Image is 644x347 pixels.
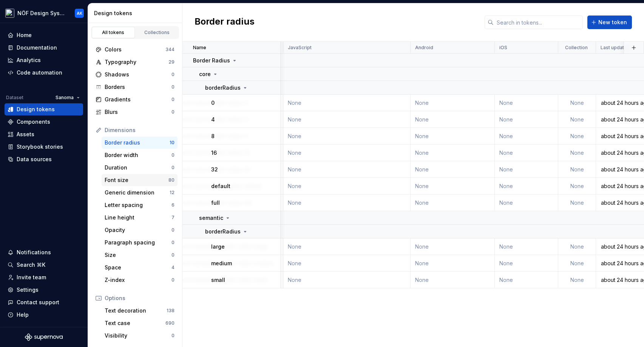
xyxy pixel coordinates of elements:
[102,149,178,161] a: Border width0
[558,238,596,255] td: None
[411,161,495,178] td: None
[102,174,178,186] a: Font size80
[25,333,63,341] svg: Supernova Logo
[102,249,178,261] a: Size0
[56,95,74,101] span: Sanoma
[105,307,167,314] div: Text decoration
[2,5,86,21] button: NÖF Design SystemAK
[102,274,178,286] a: Z-index0
[105,239,171,246] div: Paragraph spacing
[411,272,495,288] td: None
[105,126,175,134] div: Dimensions
[105,58,168,66] div: Typography
[105,46,165,53] div: Colors
[102,237,178,249] a: Paragraph spacing0
[171,240,175,246] div: 0
[495,111,558,128] td: None
[598,19,627,26] span: New token
[283,95,411,111] td: None
[283,178,411,195] td: None
[105,164,171,171] div: Duration
[93,93,178,106] a: Gradients0
[5,153,83,165] a: Data sources
[17,286,39,294] div: Settings
[211,132,215,140] p: 8
[93,56,178,68] a: Typography29
[601,45,630,51] p: Last updated
[171,84,175,90] div: 0
[52,92,83,103] button: Sanoma
[199,70,211,78] p: core
[102,224,178,236] a: Opacity0
[94,30,132,36] div: All tokens
[102,137,178,149] a: Border radius10
[5,309,83,321] button: Help
[558,111,596,128] td: None
[283,255,411,272] td: None
[105,214,171,221] div: Line height
[138,30,176,36] div: Collections
[5,42,83,54] a: Documentation
[211,276,225,284] p: small
[17,131,34,138] div: Assets
[102,305,178,317] a: Text decoration138
[205,84,241,92] p: borderRadius
[211,166,218,173] p: 32
[411,238,495,255] td: None
[105,176,168,184] div: Font size
[495,95,558,111] td: None
[102,261,178,274] a: Space4
[17,274,46,281] div: Invite team
[17,44,57,51] div: Documentation
[283,145,411,161] td: None
[495,272,558,288] td: None
[411,111,495,128] td: None
[6,95,23,101] div: Dataset
[105,201,171,209] div: Letter spacing
[558,128,596,145] td: None
[411,195,495,211] td: None
[17,56,41,64] div: Analytics
[17,249,51,256] div: Notifications
[93,106,178,118] a: Blurs0
[171,252,175,258] div: 0
[165,320,175,326] div: 690
[499,45,507,51] p: iOS
[170,190,175,196] div: 12
[558,195,596,211] td: None
[77,10,82,16] div: AK
[495,128,558,145] td: None
[171,333,175,339] div: 0
[171,265,175,271] div: 4
[283,161,411,178] td: None
[17,261,45,269] div: Search ⌘K
[211,99,215,107] p: 0
[411,145,495,161] td: None
[5,296,83,308] button: Contact support
[93,68,178,81] a: Shadows0
[17,9,66,17] div: NÖF Design System
[5,29,83,41] a: Home
[93,81,178,93] a: Borders0
[5,9,14,18] img: 65b32fb5-5655-43a8-a471-d2795750ffbf.png
[5,259,83,271] button: Search ⌘K
[495,161,558,178] td: None
[171,152,175,158] div: 0
[283,128,411,145] td: None
[495,178,558,195] td: None
[5,103,83,115] a: Design tokens
[5,271,83,283] a: Invite team
[558,145,596,161] td: None
[168,177,175,183] div: 80
[171,165,175,171] div: 0
[5,246,83,258] button: Notifications
[105,264,171,271] div: Space
[105,108,171,116] div: Blurs
[102,317,178,329] a: Text case690
[283,272,411,288] td: None
[211,260,232,267] p: medium
[105,226,171,234] div: Opacity
[415,45,433,51] p: Android
[199,214,223,222] p: semantic
[105,83,171,91] div: Borders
